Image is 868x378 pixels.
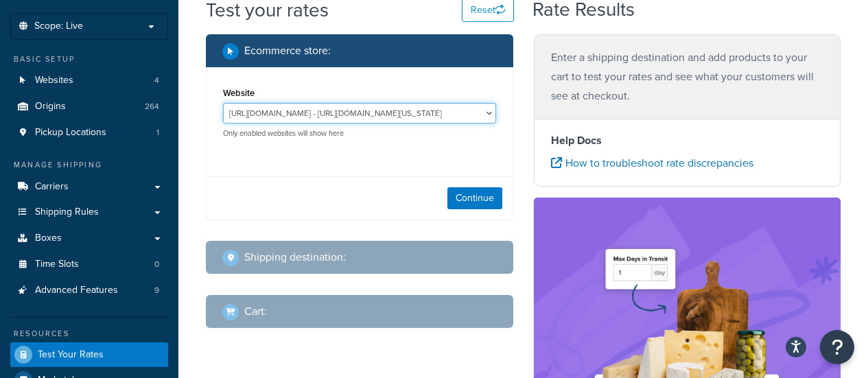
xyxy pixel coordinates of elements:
[10,68,168,93] a: Websites4
[10,226,168,251] a: Boxes
[10,278,168,303] a: Advanced Features9
[34,21,83,32] span: Scope: Live
[35,101,66,113] span: Origins
[35,233,62,244] span: Boxes
[244,251,346,263] h2: Shipping destination :
[10,174,168,200] a: Carriers
[35,75,73,86] span: Websites
[35,206,99,218] span: Shipping Rules
[35,285,118,296] span: Advanced Features
[223,88,255,98] label: Website
[154,259,159,270] span: 0
[10,159,168,171] div: Manage Shipping
[154,285,159,296] span: 9
[551,132,824,149] h4: Help Docs
[10,54,168,65] div: Basic Setup
[38,349,104,361] span: Test Your Rates
[10,342,168,367] a: Test Your Rates
[35,259,79,270] span: Time Slots
[10,120,168,145] li: Pickup Locations
[10,120,168,145] a: Pickup Locations1
[244,305,267,318] h2: Cart :
[10,94,168,119] li: Origins
[10,252,168,277] a: Time Slots0
[10,278,168,303] li: Advanced Features
[820,330,854,364] button: Open Resource Center
[10,252,168,277] li: Time Slots
[551,155,753,171] a: How to troubleshoot rate discrepancies
[145,101,159,113] span: 264
[10,94,168,119] a: Origins264
[154,75,159,86] span: 4
[447,187,502,209] button: Continue
[10,328,168,340] div: Resources
[223,128,496,139] p: Only enabled websites will show here
[35,127,106,139] span: Pickup Locations
[156,127,159,139] span: 1
[10,68,168,93] li: Websites
[551,48,824,106] p: Enter a shipping destination and add products to your cart to test your rates and see what your c...
[10,200,168,225] a: Shipping Rules
[35,181,69,193] span: Carriers
[244,45,331,57] h2: Ecommerce store :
